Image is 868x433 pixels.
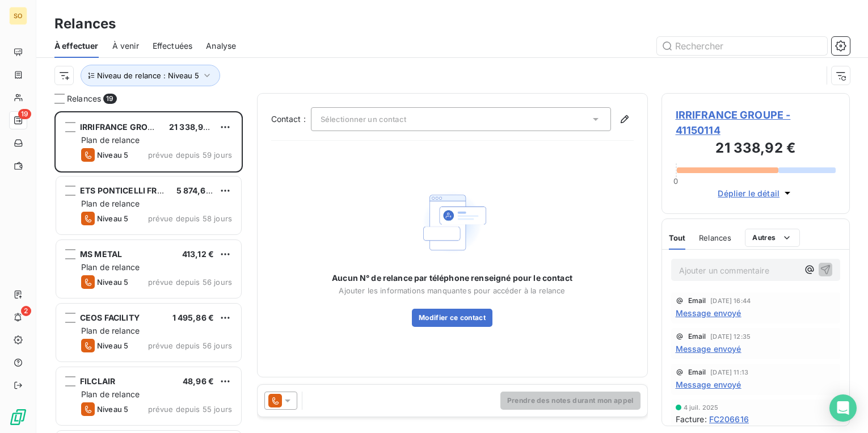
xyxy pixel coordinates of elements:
[676,107,836,138] span: IRRIFRANCE GROUPE - 41150114
[80,376,115,386] span: FILCLAIR
[676,307,741,319] span: Message envoyé
[97,341,128,350] span: Niveau 5
[710,369,748,376] span: [DATE] 11:13
[80,249,122,259] span: MS METAL
[172,313,214,322] span: 1 495,86 €
[745,229,800,247] button: Autres
[500,392,641,410] button: Prendre des notes durant mon appel
[657,37,827,55] input: Rechercher
[148,150,232,159] span: prévue depuis 59 jours
[148,278,232,287] span: prévue depuis 56 jours
[81,199,140,208] span: Plan de relance
[103,94,116,104] span: 19
[332,272,572,284] span: Aucun N° de relance par téléphone renseigné pour le contact
[710,297,751,304] span: [DATE] 16:44
[9,408,27,426] img: Logo LeanPay
[718,187,779,199] span: Déplier le détail
[97,150,128,159] span: Niveau 5
[206,40,236,52] span: Analyse
[714,187,797,200] button: Déplier le détail
[699,233,731,242] span: Relances
[97,405,128,414] span: Niveau 5
[271,113,311,125] label: Contact :
[54,111,243,433] div: grid
[676,379,741,390] span: Message envoyé
[673,176,678,186] span: 0
[169,122,216,132] span: 21 338,92 €
[112,40,139,52] span: À venir
[688,369,706,376] span: Email
[54,40,99,52] span: À effectuer
[684,404,719,411] span: 4 juil. 2025
[81,65,220,86] button: Niveau de relance : Niveau 5
[709,413,749,425] span: FC206616
[18,109,31,119] span: 19
[829,394,857,422] div: Open Intercom Messenger
[148,214,232,223] span: prévue depuis 58 jours
[81,326,140,335] span: Plan de relance
[182,249,214,259] span: 413,12 €
[676,413,707,425] span: Facture :
[176,186,219,195] span: 5 874,63 €
[81,135,140,145] span: Plan de relance
[80,186,178,195] span: ETS PONTICELLI FRERES
[669,233,686,242] span: Tout
[153,40,193,52] span: Effectuées
[688,297,706,304] span: Email
[97,71,199,80] span: Niveau de relance : Niveau 5
[676,138,836,161] h3: 21 338,92 €
[321,115,406,124] span: Sélectionner un contact
[148,405,232,414] span: prévue depuis 55 jours
[54,14,116,34] h3: Relances
[676,343,741,355] span: Message envoyé
[183,376,214,386] span: 48,96 €
[80,122,164,132] span: IRRIFRANCE GROUPE
[710,333,751,340] span: [DATE] 12:35
[21,306,31,316] span: 2
[67,93,101,104] span: Relances
[412,309,492,327] button: Modifier ce contact
[81,262,140,272] span: Plan de relance
[97,278,128,287] span: Niveau 5
[80,313,140,322] span: CEOS FACILITY
[416,186,488,259] img: Empty state
[81,389,140,399] span: Plan de relance
[688,333,706,340] span: Email
[339,286,565,295] span: Ajouter les informations manquantes pour accéder à la relance
[9,7,27,25] div: SO
[97,214,128,223] span: Niveau 5
[148,341,232,350] span: prévue depuis 56 jours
